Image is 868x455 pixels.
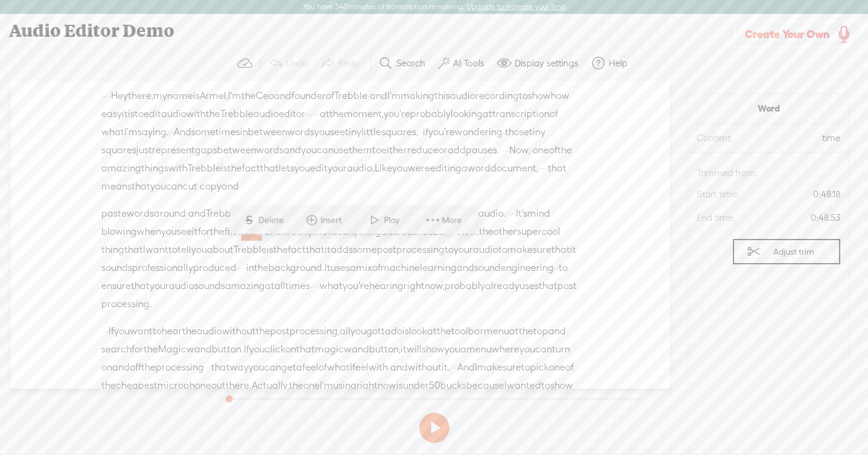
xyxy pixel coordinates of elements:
span: · [317,105,320,123]
span: and [457,259,474,277]
span: And [174,123,191,141]
span: between [217,141,256,159]
label: Help [609,57,627,69]
span: mix [356,259,372,277]
label: Undo [286,57,308,69]
span: with [186,105,206,123]
span: that [551,241,570,259]
span: word [467,159,490,177]
span: post [377,241,396,259]
span: that [124,241,143,259]
span: words [256,141,284,159]
span: · [367,87,370,105]
span: other [493,223,517,241]
span: Trebble [206,205,239,223]
span: adds [331,241,353,259]
span: Play [384,214,402,226]
span: Create Your Own [745,27,829,41]
span: if [423,123,428,141]
span: already [485,277,519,295]
span: Trebble [334,87,367,105]
span: · [556,259,559,277]
span: audio [161,105,186,123]
span: hearing [369,277,404,295]
span: that [548,159,566,177]
span: · [317,277,320,295]
span: · [502,123,505,141]
span: · [513,205,516,223]
span: Content: [697,132,750,144]
span: edit [144,105,161,123]
span: will [239,205,254,223]
span: and [221,177,239,196]
span: of [372,259,381,277]
span: you [392,159,408,177]
span: you're [343,277,369,295]
span: wondering [455,123,502,141]
span: the [557,141,572,159]
span: editor [279,105,305,123]
span: there, [128,87,153,105]
span: want [145,241,168,259]
span: toolbar [451,322,484,340]
span: right [404,277,425,295]
span: Trebble [233,241,267,259]
span: want [130,322,153,340]
label: Display settings [515,57,578,69]
span: It's [516,205,527,223]
span: Start time: [697,188,750,200]
span: tell [177,241,191,259]
span: to [445,241,454,259]
label: Search [396,57,425,69]
span: show [528,87,551,105]
span: amazing [225,277,265,295]
label: Adjust trim [767,240,820,263]
span: about [207,241,233,259]
span: times [285,277,310,295]
span: · [508,205,511,223]
span: use [334,141,349,159]
span: of [550,105,558,123]
span: amazing [101,159,141,177]
span: you [301,141,317,159]
span: it [122,105,128,123]
span: · [104,87,106,105]
span: Ceo [256,87,274,105]
span: tiny [345,123,361,141]
span: · [418,123,420,141]
span: · [499,141,502,159]
span: post [270,322,290,340]
span: one [533,141,549,159]
span: copy [200,177,221,196]
span: all [340,322,350,340]
span: to [135,105,144,123]
span: without [222,322,256,340]
span: now, [425,277,445,295]
span: lets [279,159,294,177]
span: automatically [254,205,317,223]
span: to [372,141,381,159]
span: Trebble [220,105,253,123]
span: little [361,123,381,141]
span: those [505,123,529,141]
span: you [114,322,130,340]
span: the [414,205,428,223]
span: your [454,241,473,259]
span: sometimes [191,123,240,141]
span: of [326,87,334,105]
button: Help [586,51,635,75]
span: looking [451,105,483,123]
span: between [248,123,287,141]
span: fact [288,241,306,259]
span: · [315,277,317,295]
span: Trebble [188,159,221,177]
span: More [442,214,465,226]
span: them [349,141,372,159]
span: words [127,205,154,223]
span: you [314,123,330,141]
span: recording [475,87,519,105]
span: saying. [138,123,169,141]
span: audio [169,277,194,295]
span: the [210,223,224,241]
span: and [548,322,566,340]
